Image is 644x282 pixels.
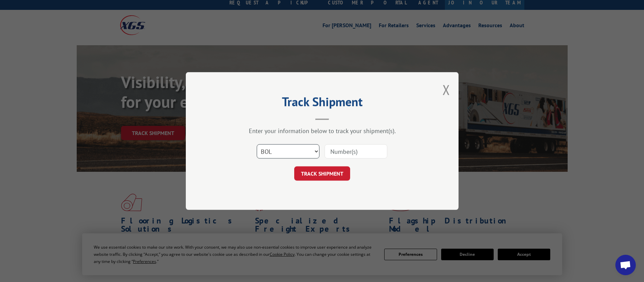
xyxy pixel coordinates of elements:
[615,255,636,275] div: Open chat
[443,81,450,99] button: Close modal
[220,127,424,135] div: Enter your information below to track your shipment(s).
[294,166,350,181] button: TRACK SHIPMENT
[220,97,424,110] h2: Track Shipment
[325,144,387,159] input: Number(s)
